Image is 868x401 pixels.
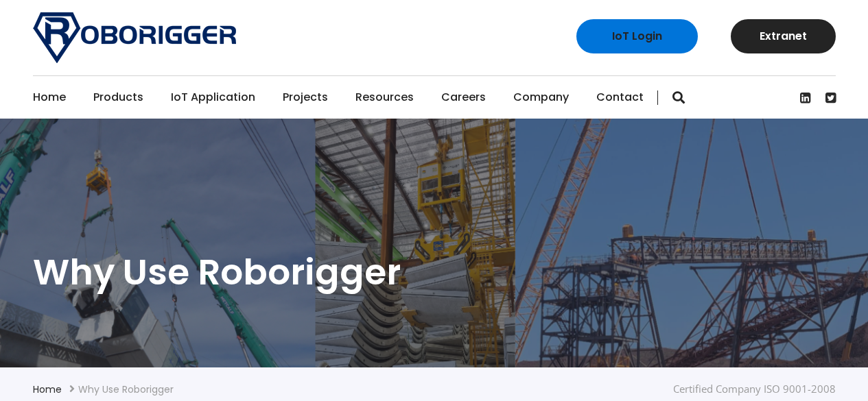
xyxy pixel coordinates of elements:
a: Products [93,76,143,119]
h1: Why use Roborigger [33,249,836,295]
div: Certified Company ISO 9001-2008 [673,380,836,398]
a: Home [33,382,62,396]
a: Careers [441,76,486,119]
a: Resources [355,76,414,119]
a: Contact [596,76,644,119]
a: IoT Application [171,76,255,119]
a: IoT Login [576,19,698,53]
li: Why use Roborigger [78,381,174,398]
a: Projects [283,76,328,119]
a: Home [33,76,66,119]
a: Company [513,76,569,119]
img: Roborigger [33,12,236,63]
a: Extranet [731,19,836,53]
